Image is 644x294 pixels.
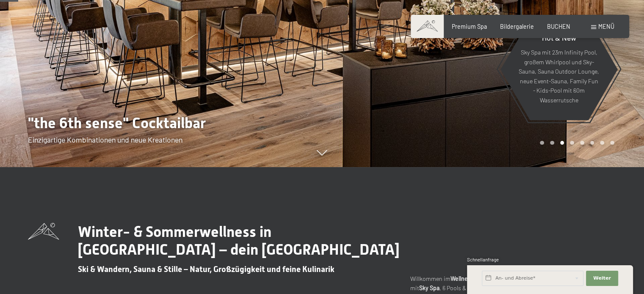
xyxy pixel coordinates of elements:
[518,48,599,105] p: Sky Spa mit 23m Infinity Pool, großem Whirlpool und Sky-Sauna, Sauna Outdoor Lounge, neue Event-S...
[598,23,614,30] span: Menü
[78,223,400,258] span: Winter- & Sommerwellness in [GEOGRAPHIC_DATA] – dein [GEOGRAPHIC_DATA]
[586,271,618,286] button: Weiter
[610,141,614,145] div: Carousel Page 8
[550,141,554,145] div: Carousel Page 2
[537,141,614,145] div: Carousel Pagination
[560,141,564,145] div: Carousel Page 3 (Current Slide)
[500,18,618,121] a: Hot & New Sky Spa mit 23m Infinity Pool, großem Whirlpool und Sky-Sauna, Sauna Outdoor Lounge, ne...
[452,23,487,30] a: Premium Spa
[467,257,499,262] span: Schnellanfrage
[419,284,439,291] strong: Sky Spa
[570,141,574,145] div: Carousel Page 4
[593,275,611,282] span: Weiter
[451,275,509,282] strong: Wellnesshotel Südtirol
[540,141,544,145] div: Carousel Page 1
[547,23,570,30] a: BUCHEN
[600,141,604,145] div: Carousel Page 7
[580,141,584,145] div: Carousel Page 5
[590,141,594,145] div: Carousel Page 6
[78,264,334,274] span: Ski & Wandern, Sauna & Stille – Natur, Großzügigkeit und feine Kulinarik
[542,33,576,42] span: Hot & New
[500,23,534,30] a: Bildergalerie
